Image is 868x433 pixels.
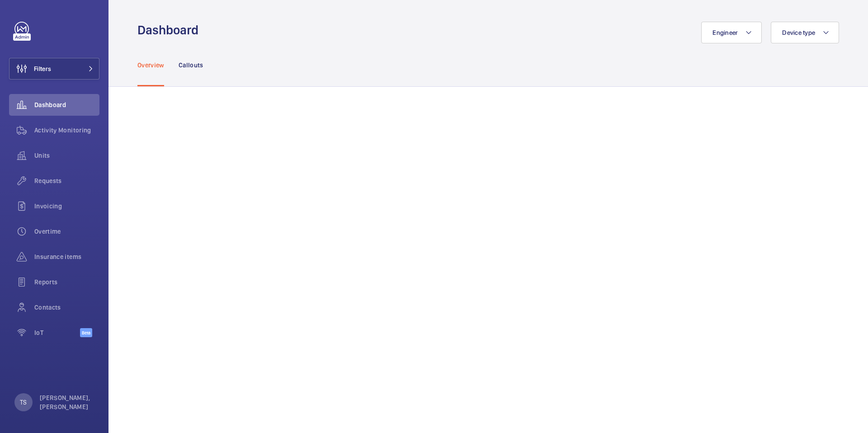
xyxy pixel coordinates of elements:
[34,64,51,73] span: Filters
[34,252,99,261] span: Insurance items
[782,29,815,36] span: Device type
[34,100,99,109] span: Dashboard
[179,61,203,70] p: Callouts
[20,398,27,407] p: TS
[9,58,99,80] button: Filters
[80,328,92,337] span: Beta
[34,328,80,337] span: IoT
[34,227,99,236] span: Overtime
[34,176,99,185] span: Requests
[34,202,99,211] span: Invoicing
[40,393,94,411] p: [PERSON_NAME], [PERSON_NAME]
[771,22,839,43] button: Device type
[34,303,99,312] span: Contacts
[712,29,738,36] span: Engineer
[34,126,99,135] span: Activity Monitoring
[137,22,204,38] h1: Dashboard
[34,151,99,160] span: Units
[701,22,762,43] button: Engineer
[34,278,99,287] span: Reports
[137,61,164,70] p: Overview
